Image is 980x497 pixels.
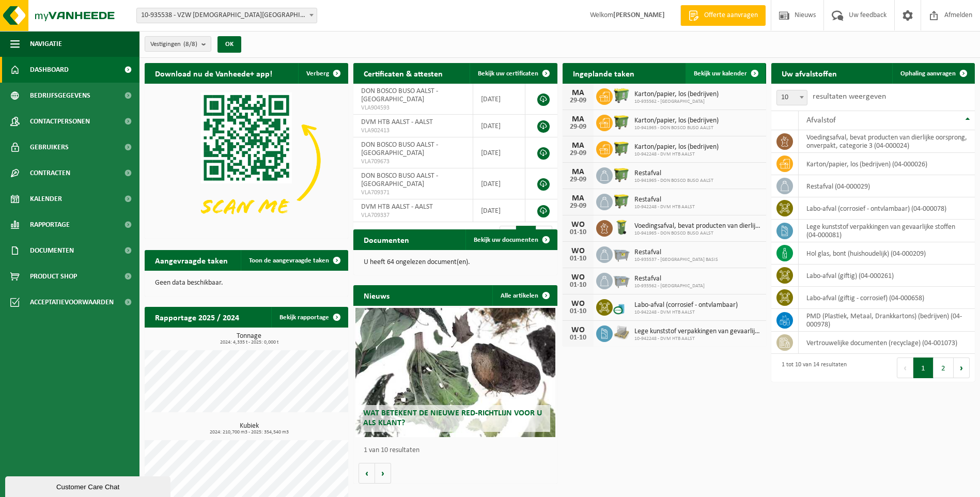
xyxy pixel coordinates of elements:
a: Toon de aangevraagde taken [241,250,347,271]
a: Offerte aanvragen [680,5,766,26]
img: WB-1100-HPE-GN-50 [613,166,630,183]
strong: [PERSON_NAME] [613,11,665,19]
td: PMD (Plastiek, Metaal, Drankkartons) (bedrijven) (04-000978) [799,309,975,332]
span: Contracten [30,160,70,186]
span: Karton/papier, los (bedrijven) [634,117,719,125]
div: MA [568,194,588,203]
h3: Tonnage [150,333,348,345]
span: Voedingsafval, bevat producten van dierlijke oorsprong, onverpakt, categorie 3 [634,222,761,230]
td: [DATE] [473,84,525,115]
span: Bekijk uw certificaten [478,70,538,77]
div: 01-10 [568,308,588,315]
div: MA [568,115,588,123]
span: 10-942248 - DVM HTB AALST [634,336,761,342]
span: Rapportage [30,212,70,238]
td: karton/papier, los (bedrijven) (04-000026) [799,153,975,175]
span: DON BOSCO BUSO AALST - [GEOGRAPHIC_DATA] [361,87,438,103]
td: labo-afval (corrosief - ontvlambaar) (04-000078) [799,197,975,220]
span: DON BOSCO BUSO AALST - [GEOGRAPHIC_DATA] [361,141,438,157]
span: Navigatie [30,31,62,57]
button: Previous [897,358,913,378]
td: lege kunststof verpakkingen van gevaarlijke stoffen (04-000081) [799,220,975,242]
p: Geen data beschikbaar. [155,279,338,287]
div: MA [568,168,588,176]
div: WO [568,221,588,229]
span: VLA709337 [361,211,464,220]
span: DON BOSCO BUSO AALST - [GEOGRAPHIC_DATA] [361,172,438,188]
span: Restafval [634,196,695,204]
span: Restafval [634,248,718,257]
div: MA [568,142,588,150]
span: Restafval [634,169,713,178]
a: Bekijk uw documenten [465,229,556,250]
span: VLA709371 [361,189,464,197]
h2: Nieuws [353,285,400,305]
span: Acceptatievoorwaarden [30,289,114,315]
div: 29-09 [568,203,588,210]
img: WB-0660-HPE-GN-50 [613,87,630,104]
td: labo-afval (giftig) (04-000261) [799,265,975,287]
span: 10-941965 - DON BOSCO BUSO AALST [634,178,713,184]
img: WB-1100-HPE-GN-50 [613,139,630,157]
label: resultaten weergeven [813,92,886,101]
span: DVM HTB AALST - AALST [361,203,433,211]
span: 10-941965 - DON BOSCO BUSO AALST [634,230,761,237]
h2: Uw afvalstoffen [771,63,847,83]
img: WB-0140-HPE-GN-50 [613,219,630,236]
a: Wat betekent de nieuwe RED-richtlijn voor u als klant? [355,308,555,437]
span: Lege kunststof verpakkingen van gevaarlijke stoffen [634,328,761,336]
p: U heeft 64 ongelezen document(en). [364,259,547,266]
td: [DATE] [473,199,525,222]
span: Contactpersonen [30,108,90,134]
h2: Ingeplande taken [563,63,645,83]
a: Ophaling aanvragen [892,63,974,84]
button: OK [217,36,241,53]
span: 10-941965 - DON BOSCO BUSO AALST [634,125,719,131]
a: Bekijk uw certificaten [470,63,556,84]
span: 2024: 210,700 m3 - 2025: 354,540 m3 [150,430,348,435]
img: WB-2500-GAL-GY-01 [613,271,630,289]
div: WO [568,273,588,282]
span: VLA902413 [361,127,464,135]
span: Karton/papier, los (bedrijven) [634,90,719,99]
td: [DATE] [473,137,525,168]
span: Gebruikers [30,134,69,160]
div: 29-09 [568,97,588,104]
iframe: chat widget [5,474,173,497]
span: Documenten [30,238,74,263]
span: 10 [777,90,807,105]
h2: Rapportage 2025 / 2024 [145,307,250,327]
img: WB-2500-GAL-GY-01 [613,245,630,262]
td: voedingsafval, bevat producten van dierlijke oorsprong, onverpakt, categorie 3 (04-000024) [799,130,975,153]
div: 29-09 [568,123,588,131]
span: Dashboard [30,57,69,83]
span: 10-935538 - VZW PRIESTER DAENS COLLEGE - AALST [137,8,317,23]
div: 01-10 [568,255,588,262]
span: 10-942248 - DVM HTB AALST [634,204,695,210]
span: Restafval [634,275,705,283]
button: Volgende [375,463,391,484]
a: Bekijk rapportage [271,307,347,328]
span: VLA904593 [361,104,464,112]
button: Verberg [298,63,347,84]
td: [DATE] [473,168,525,199]
span: Product Shop [30,263,77,289]
span: Afvalstof [806,116,836,125]
div: 01-10 [568,229,588,236]
span: Bedrijfsgegevens [30,83,90,108]
a: Alle artikelen [492,285,556,306]
span: 10-942248 - DVM HTB AALST [634,309,738,316]
span: Karton/papier, los (bedrijven) [634,143,719,151]
span: 10-935562 - [GEOGRAPHIC_DATA] [634,99,719,105]
img: Download de VHEPlus App [145,84,348,237]
h2: Aangevraagde taken [145,250,238,270]
span: DVM HTB AALST - AALST [361,118,433,126]
p: 1 van 10 resultaten [364,447,552,454]
div: 1 tot 10 van 14 resultaten [776,356,847,379]
td: restafval (04-000029) [799,175,975,197]
count: (8/8) [183,41,197,48]
img: LP-PA-00000-WDN-11 [613,324,630,341]
td: hol glas, bont (huishoudelijk) (04-000209) [799,242,975,265]
img: WB-1100-HPE-GN-50 [613,113,630,131]
td: labo-afval (giftig - corrosief) (04-000658) [799,287,975,309]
